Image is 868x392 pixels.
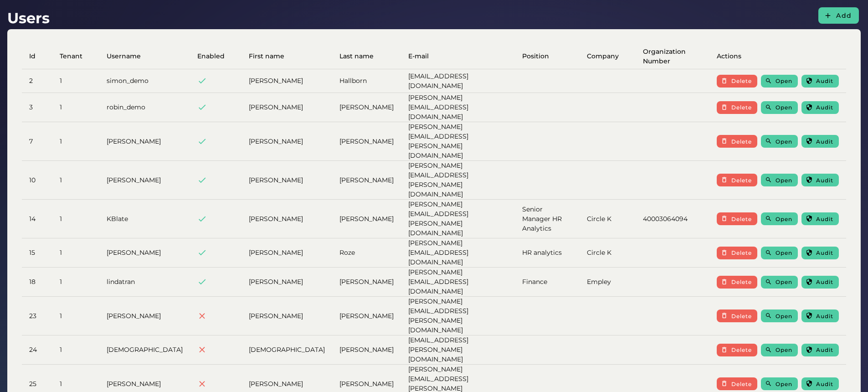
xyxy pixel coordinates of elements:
[717,309,757,322] button: Delete
[52,161,99,200] td: 1
[761,309,798,322] button: Open
[836,11,852,20] span: Add
[775,249,792,256] span: Open
[816,138,833,145] span: Audit
[99,200,190,238] td: KBlate
[22,161,52,200] td: 10
[636,200,709,238] td: 40003064094
[587,52,619,61] span: Company
[580,200,636,238] td: Circle K
[249,52,284,61] span: First name
[731,216,752,222] span: Delete
[801,212,839,225] button: Audit
[801,247,839,259] button: Audit
[580,238,636,268] td: Circle K
[717,377,757,390] button: Delete
[99,69,190,93] td: simon_demo
[332,297,401,335] td: [PERSON_NAME]
[717,344,757,356] button: Delete
[99,93,190,122] td: robin_demo
[801,101,839,114] button: Audit
[731,346,752,353] span: Delete
[515,200,580,238] td: Senior Manager HR Analytics
[52,268,99,297] td: 1
[52,335,99,365] td: 1
[775,138,792,145] span: Open
[816,381,833,387] span: Audit
[801,75,839,88] button: Audit
[52,297,99,335] td: 1
[99,297,190,335] td: [PERSON_NAME]
[99,268,190,297] td: lindatran
[401,69,515,93] td: [EMAIL_ADDRESS][DOMAIN_NAME]
[761,174,798,186] button: Open
[60,52,82,61] span: Tenant
[775,381,792,387] span: Open
[99,161,190,200] td: [PERSON_NAME]
[29,52,36,61] span: Id
[401,238,515,268] td: [PERSON_NAME][EMAIL_ADDRESS][DOMAIN_NAME]
[731,279,752,285] span: Delete
[801,276,839,289] button: Audit
[818,7,859,24] button: Add
[332,268,401,297] td: [PERSON_NAME]
[731,249,752,256] span: Delete
[816,104,833,111] span: Audit
[99,122,190,161] td: [PERSON_NAME]
[99,335,190,365] td: [DEMOGRAPHIC_DATA]
[816,313,833,320] span: Audit
[52,238,99,268] td: 1
[22,335,52,365] td: 24
[731,77,752,84] span: Delete
[816,249,833,256] span: Audit
[717,174,757,186] button: Delete
[332,122,401,161] td: [PERSON_NAME]
[401,161,515,200] td: [PERSON_NAME][EMAIL_ADDRESS][PERSON_NAME][DOMAIN_NAME]
[22,268,52,297] td: 18
[775,104,792,111] span: Open
[22,122,52,161] td: 7
[401,93,515,122] td: [PERSON_NAME][EMAIL_ADDRESS][DOMAIN_NAME]
[241,161,332,200] td: [PERSON_NAME]
[107,52,141,61] span: Username
[816,346,833,353] span: Audit
[761,135,798,148] button: Open
[241,238,332,268] td: [PERSON_NAME]
[332,335,401,365] td: [PERSON_NAME]
[52,93,99,122] td: 1
[339,52,374,61] span: Last name
[408,52,429,61] span: E-mail
[816,177,833,184] span: Audit
[515,268,580,297] td: Finance
[801,377,839,390] button: Audit
[22,69,52,93] td: 2
[816,216,833,222] span: Audit
[515,238,580,268] td: HR analytics
[801,174,839,186] button: Audit
[197,52,225,61] span: Enabled
[332,200,401,238] td: [PERSON_NAME]
[801,309,839,322] button: Audit
[332,93,401,122] td: [PERSON_NAME]
[332,161,401,200] td: [PERSON_NAME]
[401,122,515,161] td: [PERSON_NAME][EMAIL_ADDRESS][PERSON_NAME][DOMAIN_NAME]
[761,101,798,114] button: Open
[99,238,190,268] td: [PERSON_NAME]
[7,7,50,29] h1: Users
[775,216,792,222] span: Open
[731,177,752,184] span: Delete
[332,238,401,268] td: Roze
[816,279,833,285] span: Audit
[761,75,798,88] button: Open
[717,52,741,61] span: Actions
[22,93,52,122] td: 3
[761,276,798,289] button: Open
[775,279,792,285] span: Open
[775,77,792,84] span: Open
[580,268,636,297] td: Empley
[52,69,99,93] td: 1
[816,77,833,84] span: Audit
[717,247,757,259] button: Delete
[731,138,752,145] span: Delete
[522,52,549,61] span: Position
